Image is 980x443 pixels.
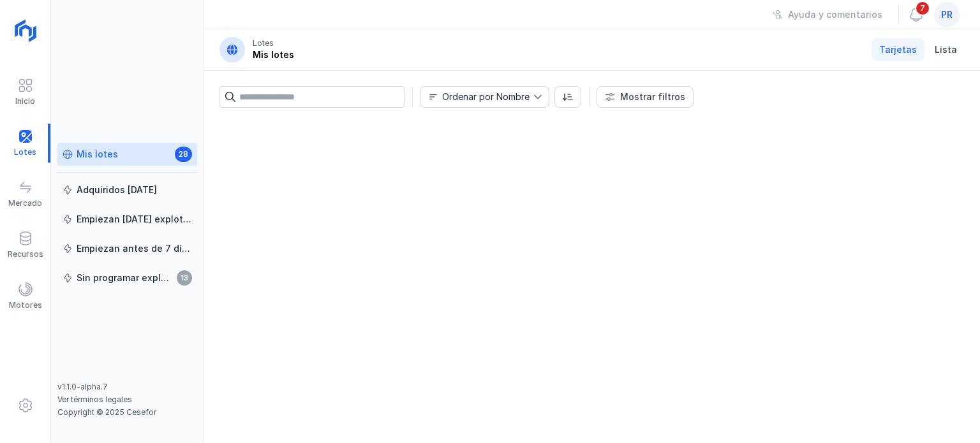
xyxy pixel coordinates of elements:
a: Empiezan antes de 7 días [57,237,197,260]
div: Mis lotes [253,48,294,61]
button: Ayuda y comentarios [764,4,891,25]
a: Tarjetas [872,38,924,61]
span: Tarjetas [879,43,917,56]
span: pr [941,8,953,21]
div: Mostrar filtros [620,91,685,103]
div: Ayuda y comentarios [788,8,882,21]
button: Mostrar filtros [597,86,694,108]
span: Lista [935,43,957,56]
span: Nombre [420,87,533,107]
span: 28 [175,147,192,162]
div: Recursos [8,249,43,259]
div: Copyright © 2025 Cesefor [57,407,197,418]
a: Sin programar explotación13 [57,266,197,289]
div: v1.1.0-alpha.7 [57,382,197,392]
div: Mercado [8,198,42,208]
div: Sin programar explotación [77,272,173,284]
img: logoRight.svg [10,15,41,47]
div: Empiezan [DATE] explotación [77,213,192,226]
div: Inicio [15,96,35,106]
div: Lotes [253,38,274,48]
a: Lista [927,38,965,61]
div: Mis lotes [77,148,118,161]
a: Adquiridos [DATE] [57,178,197,201]
a: Mis lotes28 [57,143,197,166]
div: Empiezan antes de 7 días [77,242,192,255]
div: Motores [9,300,42,310]
div: Adquiridos [DATE] [77,184,157,196]
span: 7 [915,1,930,16]
a: Ver términos legales [57,395,132,404]
div: Ordenar por Nombre [442,92,530,101]
span: 13 [177,270,192,286]
a: Empiezan [DATE] explotación [57,208,197,231]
